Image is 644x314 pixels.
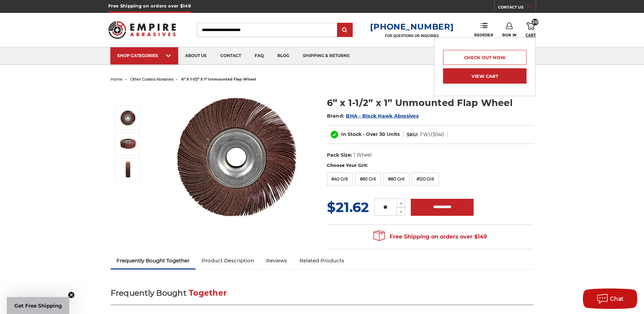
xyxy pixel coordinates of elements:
a: faq [248,47,271,65]
h1: 6” x 1-1/2” x 1” Unmounted Flap Wheel [327,96,534,109]
a: Frequently Bought Together [111,253,196,268]
span: Together [189,288,227,298]
span: Get Free Shipping [14,302,62,309]
span: Frequently Bought [111,288,186,298]
a: [PHONE_NUMBER] [370,22,454,32]
span: Sign In [502,33,517,37]
a: Reviews [260,253,293,268]
a: Product Description [196,253,260,268]
img: 6 x 1.5 inch center hole flap wheel [119,135,136,152]
img: Empire Abrasives [108,17,176,43]
a: CONTACT US [498,3,536,13]
p: FOR QUESTIONS OR INQUIRIES [370,34,454,38]
span: Chat [610,296,624,302]
span: Brand: [327,113,345,119]
a: other coated abrasives [130,77,173,82]
a: home [111,77,123,82]
span: 30 [379,131,385,137]
a: Check out now [443,50,527,65]
a: 20 Cart [526,22,536,37]
dd: FWU3040 [420,131,444,138]
span: Units [387,131,400,137]
a: contact [214,47,248,65]
div: Get Free ShippingClose teaser [7,297,69,314]
a: BHA - Black Hawk Abrasives [346,113,419,119]
button: Close teaser [68,292,75,298]
dd: 1 Wheel [353,152,372,159]
span: - Over [363,131,378,137]
input: Submit [338,23,352,37]
span: 6” x 1-1/2” x 1” unmounted flap wheel [181,77,256,82]
a: Reorder [474,22,493,37]
a: View Cart [443,68,527,84]
a: shipping & returns [296,47,356,65]
img: 6" x 1.5" x 1" unmounted flap wheel [119,109,136,126]
a: Related Products [293,253,350,268]
span: In Stock [341,131,362,137]
a: about us [178,47,214,65]
img: aluminum oxide flap wheel [119,161,136,178]
a: blog [271,47,296,65]
dt: SKU: [407,131,418,138]
span: $21.62 [327,199,369,215]
span: 20 [532,19,538,25]
span: Cart [526,33,536,37]
button: Chat [583,289,637,309]
dt: Pack Size: [327,152,352,159]
span: Free Shipping on orders over $149 [373,230,487,244]
div: SHOP CATEGORIES [117,53,171,58]
span: Reorder [474,33,493,37]
label: Choose Your Grit: [327,162,534,169]
img: 6" x 1.5" x 1" unmounted flap wheel [169,89,305,225]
